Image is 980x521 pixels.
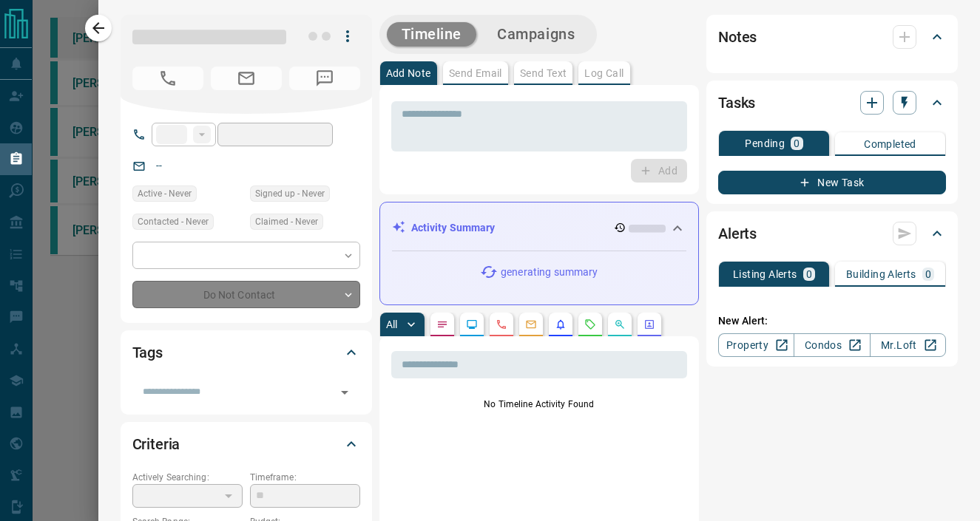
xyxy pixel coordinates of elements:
[846,269,916,279] p: Building Alerts
[925,269,931,279] p: 0
[255,214,318,229] span: Claimed - Never
[392,214,687,242] div: Activity Summary
[718,91,755,115] h2: Tasks
[255,186,325,201] span: Signed up - Never
[132,471,243,484] p: Actively Searching:
[496,319,507,330] svg: Calls
[482,22,589,47] button: Campaigns
[794,333,870,357] a: Condos
[864,139,916,149] p: Completed
[138,186,192,201] span: Active - Never
[132,432,180,456] h2: Criteria
[411,220,496,236] p: Activity Summary
[132,67,203,90] span: No Number
[334,382,355,403] button: Open
[132,335,360,370] div: Tags
[132,341,163,364] h2: Tags
[466,319,478,330] svg: Lead Browsing Activity
[525,319,537,330] svg: Emails
[584,319,596,330] svg: Requests
[806,269,812,279] p: 0
[387,22,477,47] button: Timeline
[745,138,785,149] p: Pending
[391,398,688,411] p: No Timeline Activity Found
[718,313,946,329] p: New Alert:
[156,160,162,171] a: --
[436,319,448,330] svg: Notes
[718,222,757,245] h2: Alerts
[138,214,209,229] span: Contacted - Never
[386,319,398,330] p: All
[211,67,282,90] span: No Email
[718,333,794,357] a: Property
[614,319,626,330] svg: Opportunities
[250,471,360,484] p: Timeframe:
[386,68,431,78] p: Add Note
[794,138,800,149] p: 0
[718,216,946,251] div: Alerts
[870,333,946,357] a: Mr.Loft
[733,269,797,279] p: Listing Alerts
[718,25,757,49] h2: Notes
[718,85,946,120] div: Tasks
[718,171,946,194] button: New Task
[718,19,946,55] div: Notes
[132,281,360,308] div: Do Not Contact
[555,319,567,330] svg: Listing Alerts
[643,319,655,330] svg: Agent Actions
[289,67,360,90] span: No Number
[132,426,360,462] div: Criteria
[501,265,598,280] p: generating summary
